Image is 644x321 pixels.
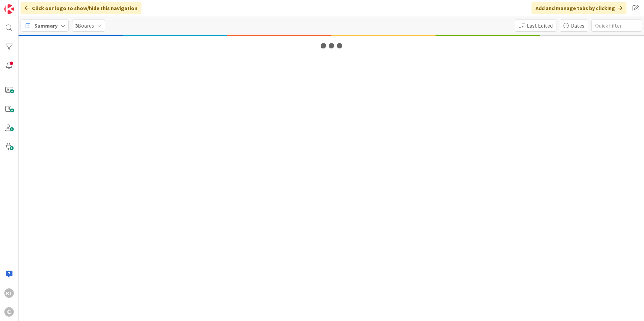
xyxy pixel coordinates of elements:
[21,2,141,14] div: Click our logo to show/hide this navigation
[527,22,553,30] span: Last Edited
[75,22,94,30] span: Boards
[75,22,78,29] b: 3
[4,4,14,14] img: Visit kanbanzone.com
[515,20,556,32] button: Last Edited
[560,20,588,32] button: Dates
[532,2,626,14] div: Add and manage tabs by clicking
[591,20,642,32] input: Quick Filter...
[34,22,58,30] span: Summary
[4,307,14,317] div: C
[571,22,584,30] span: Dates
[4,288,14,298] div: RT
